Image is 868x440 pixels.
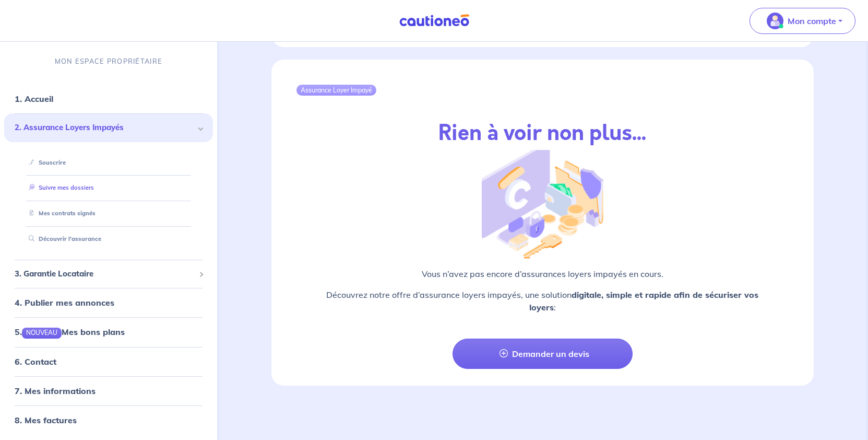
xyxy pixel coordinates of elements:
[25,159,66,166] a: Souscrire
[4,264,213,284] div: 3. Garantie Locataire
[25,235,101,242] a: Découvrir l'assurance
[17,180,200,197] div: Suivre mes dossiers
[15,327,125,338] a: 5.NOUVEAUMes bons plans
[4,380,213,401] div: 7. Mes informations
[25,184,94,192] a: Suivre mes dossiers
[15,356,56,367] a: 6. Contact
[17,230,200,248] div: Découvrir l'assurance
[4,410,213,431] div: 8. Mes factures
[17,205,200,222] div: Mes contrats signés
[15,94,53,104] a: 1. Accueil
[482,142,603,259] img: illu_empty_gli.png
[4,293,213,314] div: 4. Publier mes annonces
[453,339,633,369] a: Demander un devis
[4,322,213,343] div: 5.NOUVEAUMes bons plans
[4,88,213,109] div: 1. Accueil
[296,85,376,95] div: Assurance Loyer Impayé
[750,8,855,34] button: illu_account_valid_menu.svgMon compte
[296,268,789,280] p: Vous n’avez pas encore d’assurances loyers impayés en cours.
[25,210,96,217] a: Mes contrats signés
[767,13,783,29] img: illu_account_valid_menu.svg
[788,15,836,27] p: Mon compte
[296,288,789,314] p: Découvrez notre offre d’assurance loyers impayés, une solution :
[395,14,473,27] img: Cautioneo
[438,121,646,146] h2: Rien à voir non plus...
[15,122,195,134] span: 2. Assurance Loyers Impayés
[15,298,114,308] a: 4. Publier mes annonces
[4,113,213,142] div: 2. Assurance Loyers Impayés
[17,154,200,171] div: Souscrire
[4,351,213,372] div: 6. Contact
[15,386,96,396] a: 7. Mes informations
[15,415,77,425] a: 8. Mes factures
[55,56,162,66] p: MON ESPACE PROPRIÉTAIRE
[529,290,759,312] strong: digitale, simple et rapide afin de sécuriser vos loyers
[15,268,195,280] span: 3. Garantie Locataire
